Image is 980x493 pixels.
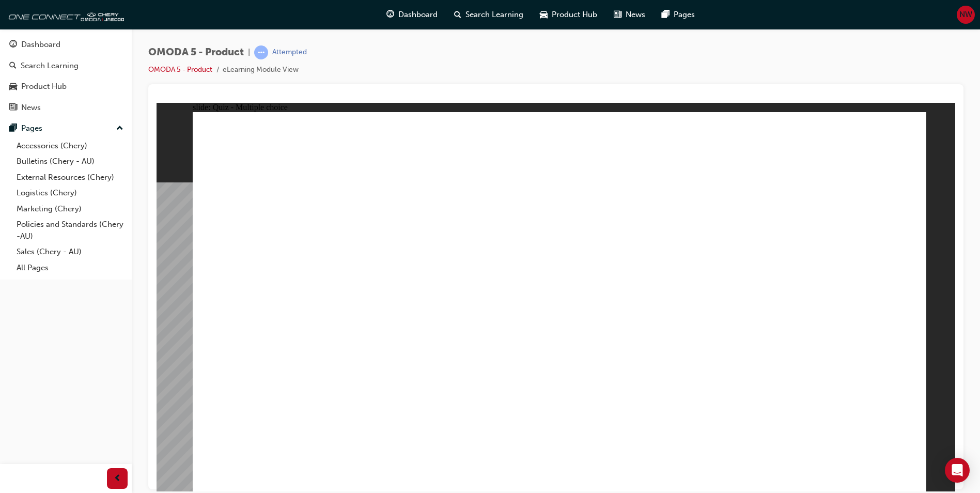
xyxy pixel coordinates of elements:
span: | [248,47,250,58]
span: search-icon [454,8,461,21]
span: learningRecordVerb_ATTEMPT-icon [254,45,268,59]
span: Pages [674,9,695,21]
a: Sales (Chery - AU) [12,244,128,260]
span: NW [959,9,972,21]
div: Product Hub [21,81,67,93]
a: Bulletins (Chery - AU) [12,153,128,170]
a: guage-iconDashboard [378,4,446,25]
a: External Resources (Chery) [12,170,128,186]
a: OMODA 5 - Product [148,65,212,74]
div: Attempted [272,48,307,57]
span: Product Hub [552,9,597,21]
span: pages-icon [662,8,670,21]
a: Dashboard [4,35,128,54]
a: search-iconSearch Learning [446,4,532,25]
a: Logistics (Chery) [12,185,128,201]
div: Pages [21,122,42,134]
span: guage-icon [386,8,394,21]
span: car-icon [9,82,17,91]
button: Pages [4,119,128,138]
span: search-icon [9,61,17,71]
span: news-icon [9,103,17,113]
span: News [626,9,645,21]
a: news-iconNews [605,4,654,25]
a: Search Learning [4,56,128,75]
span: car-icon [540,8,548,21]
button: DashboardSearch LearningProduct HubNews [4,33,128,119]
a: Product Hub [4,77,128,96]
span: Dashboard [398,9,438,21]
span: prev-icon [114,472,121,485]
li: eLearning Module View [223,64,299,76]
div: Open Intercom Messenger [945,458,970,483]
div: Dashboard [21,39,60,51]
span: pages-icon [9,124,17,133]
span: news-icon [614,8,621,21]
a: Policies and Standards (Chery -AU) [12,217,128,244]
span: up-icon [116,122,123,135]
a: pages-iconPages [654,4,703,25]
a: car-iconProduct Hub [532,4,605,25]
span: guage-icon [9,40,17,50]
img: oneconnect [5,4,124,25]
a: News [4,98,128,117]
div: Search Learning [21,60,79,72]
span: Search Learning [465,9,523,21]
button: NW [957,6,975,24]
a: Accessories (Chery) [12,138,128,154]
span: OMODA 5 - Product [148,47,244,58]
a: Marketing (Chery) [12,201,128,217]
a: All Pages [12,260,128,276]
div: News [21,102,41,114]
